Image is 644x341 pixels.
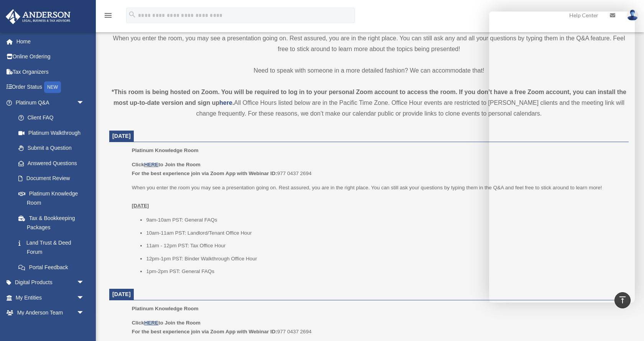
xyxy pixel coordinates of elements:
[109,65,629,76] p: Need to speak with someone in a more detailed fashion? We can accommodate that!
[132,183,623,210] p: When you enter the room you may see a presentation going on. Rest assured, you are in the right p...
[103,13,113,20] a: menu
[128,10,136,19] i: search
[112,89,626,106] strong: *This room is being hosted on Zoom. You will be required to log in to your personal Zoom account ...
[232,99,234,106] strong: .
[5,49,96,65] a: Online Ordering
[627,10,638,21] img: User Pic
[146,215,623,225] li: 9am-10am PST: General FAQs
[132,162,200,167] b: Click to Join the Room
[132,320,200,326] b: Click to Join the Room
[5,34,96,49] a: Home
[109,87,629,119] div: All Office Hours listed below are in the Pacific Time Zone. Office Hour events are restricted to ...
[146,254,623,263] li: 12pm-1pm PST: Binder Walkthrough Office Hour
[109,33,629,55] p: When you enter the room, you may see a presentation going on. Rest assured, you are in the right ...
[77,275,92,291] span: arrow_drop_down
[144,320,158,326] a: HERE
[132,203,149,209] u: [DATE]
[11,125,96,141] a: Platinum Walkthrough
[5,275,96,290] a: Digital Productsarrow_drop_down
[103,11,113,20] i: menu
[146,267,623,276] li: 1pm-2pm PST: General FAQs
[11,171,96,186] a: Document Review
[44,81,61,93] div: NEW
[5,64,96,79] a: Tax Organizers
[5,79,96,95] a: Order StatusNEW
[11,110,96,126] a: Client FAQ
[5,95,96,110] a: Platinum Q&Aarrow_drop_down
[132,318,623,336] p: 977 0437 2694
[11,260,96,275] a: Portal Feedback
[132,160,623,178] p: 977 0437 2694
[77,95,92,111] span: arrow_drop_down
[144,162,158,167] a: HERE
[132,170,277,176] b: For the best experience join via Zoom App with Webinar ID:
[77,290,92,306] span: arrow_drop_down
[11,141,96,156] a: Submit a Question
[11,210,96,235] a: Tax & Bookkeeping Packages
[11,235,96,260] a: Land Trust & Deed Forum
[11,156,96,171] a: Answered Questions
[5,305,96,321] a: My Anderson Teamarrow_drop_down
[5,290,96,305] a: My Entitiesarrow_drop_down
[112,133,131,139] span: [DATE]
[11,186,92,210] a: Platinum Knowledge Room
[112,291,131,297] span: [DATE]
[146,241,623,250] li: 11am - 12pm PST: Tax Office Hour
[132,147,199,153] span: Platinum Knowledge Room
[3,9,73,24] img: Anderson Advisors Platinum Portal
[77,305,92,321] span: arrow_drop_down
[132,306,199,311] span: Platinum Knowledge Room
[219,99,232,106] a: here
[146,228,623,238] li: 10am-11am PST: Landlord/Tenant Office Hour
[132,329,277,334] b: For the best experience join via Zoom App with Webinar ID:
[489,12,635,303] iframe: Chat Window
